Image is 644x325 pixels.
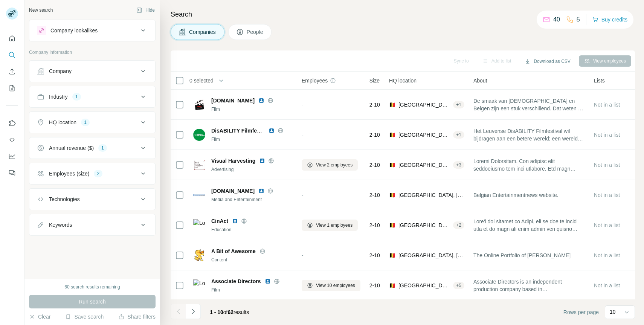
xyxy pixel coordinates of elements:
span: 2-10 [369,252,380,259]
div: HQ location [49,119,76,126]
div: 1 [72,93,81,100]
button: Use Surfe on LinkedIn [6,116,18,130]
button: Clear [29,313,50,320]
span: CinAct [211,217,228,225]
span: Rows per page [563,308,599,316]
span: Loremi Dolorsitam. Con adipisc elit seddoeiusmo tem inci utlabore. Etd magn aliquae ad mi ve quis... [473,157,585,172]
div: Employees (size) [49,170,89,177]
span: [GEOGRAPHIC_DATA], [GEOGRAPHIC_DATA], [GEOGRAPHIC_DATA] [398,191,464,199]
div: Content [211,256,293,263]
span: 🇧🇪 [389,161,395,169]
p: 40 [553,15,560,24]
span: The Online Portfolio of [PERSON_NAME] [473,252,571,259]
span: People [247,28,264,36]
span: 1 - 10 [210,309,223,315]
span: 🇧🇪 [389,252,395,259]
img: LinkedIn logo [269,128,275,134]
span: [GEOGRAPHIC_DATA], [GEOGRAPHIC_DATA], [GEOGRAPHIC_DATA] [398,252,464,259]
img: LinkedIn logo [232,218,238,224]
span: [GEOGRAPHIC_DATA], [GEOGRAPHIC_DATA], [GEOGRAPHIC_DATA] [398,101,450,108]
span: 2-10 [369,221,380,229]
span: A Bit of Awesome [211,247,256,255]
button: Use Surfe API [6,133,18,146]
span: Not in a list [594,162,620,168]
span: Not in a list [594,282,620,288]
div: Film [211,106,293,113]
span: Not in a list [594,252,620,258]
span: - [302,252,304,258]
button: Technologies [29,190,155,208]
span: Companies [189,28,217,36]
span: 2-10 [369,101,380,108]
span: 🇧🇪 [389,101,395,108]
img: Logo of DisABILITY Filmfestival Leuven [193,129,205,141]
div: Company [49,67,72,75]
img: Logo of Associate Directors [193,279,205,291]
img: Logo of sterrennieuws.be [193,189,205,201]
div: 1 [81,119,90,126]
span: 🇧🇪 [389,191,395,199]
span: [GEOGRAPHIC_DATA], [GEOGRAPHIC_DATA], [GEOGRAPHIC_DATA] [398,131,450,139]
div: New search [29,7,53,14]
span: [GEOGRAPHIC_DATA], [GEOGRAPHIC_DATA], [GEOGRAPHIC_DATA] [398,282,450,289]
div: Education [211,226,293,233]
div: Industry [49,93,68,101]
button: Share filters [118,313,156,320]
span: HQ location [389,77,417,84]
button: Company lookalikes [29,21,155,40]
span: Not in a list [594,222,620,228]
div: Advertising [211,166,293,173]
div: Film [211,136,293,143]
span: [GEOGRAPHIC_DATA], [GEOGRAPHIC_DATA], [GEOGRAPHIC_DATA] [398,161,450,169]
span: 62 [228,309,234,315]
h4: Search [171,9,635,20]
div: Technologies [49,195,80,203]
div: Annual revenue ($) [49,144,94,152]
img: LinkedIn logo [265,278,271,284]
p: 5 [577,15,580,24]
button: Enrich CSV [6,65,18,78]
span: View 1 employees [316,222,353,229]
span: Het Leuvense DisABILITY Filmfestival wil bijdragen aan een betere wereld; een wereld waar iederee... [473,127,585,142]
button: Dashboard [6,150,18,163]
button: My lists [6,81,18,95]
span: - [302,192,304,198]
span: About [473,77,487,84]
span: DisABILITY Filmfestival [GEOGRAPHIC_DATA] [211,128,328,134]
div: + 5 [453,282,464,289]
span: View 2 employees [316,162,353,168]
span: Not in a list [594,192,620,198]
p: 10 [610,308,616,316]
div: Keywords [49,221,72,229]
button: Navigate to next page [186,304,201,319]
button: Company [29,62,155,80]
div: 2 [94,170,102,177]
div: + 1 [453,101,464,108]
div: Film [211,287,293,293]
button: Buy credits [592,14,627,25]
img: LinkedIn logo [258,188,264,194]
span: Not in a list [594,102,620,108]
div: Media and Entertainment [211,196,293,203]
span: results [210,309,249,315]
button: View 2 employees [302,159,358,171]
button: Search [6,48,18,62]
button: Save search [65,313,104,320]
span: - [302,132,304,138]
button: View 1 employees [302,220,358,231]
button: View 10 employees [302,280,360,291]
p: Company information [29,49,156,56]
span: 🇧🇪 [389,131,395,139]
span: Lore'i dol sitamet co Adipi, eli se doe te incid utla et do magn ali enim admin ven quisno exerci... [473,218,585,233]
img: Logo of moviepulp.be [193,99,205,111]
span: 🇧🇪 [389,221,395,229]
div: Company lookalikes [50,27,98,34]
div: + 3 [453,162,464,168]
span: 2-10 [369,191,380,199]
button: Employees (size)2 [29,165,155,183]
span: 🇧🇪 [389,282,395,289]
div: 60 search results remaining [64,284,120,290]
span: Visual Harvesting [211,157,255,165]
img: LinkedIn logo [258,98,264,104]
button: Keywords [29,216,155,234]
